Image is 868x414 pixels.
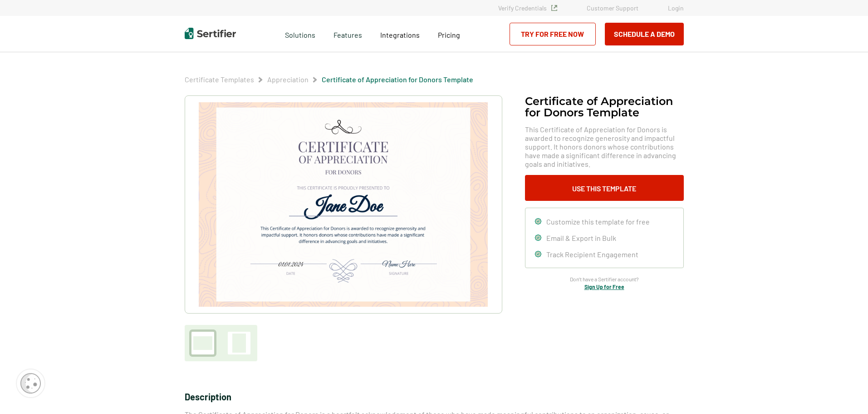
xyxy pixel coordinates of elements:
span: Integrations [380,30,420,39]
span: Certificate Templates [185,75,254,84]
span: Email & Export in Bulk [546,234,616,242]
img: Certificate of Appreciation for Donors​ Template [199,102,487,307]
span: Appreciation [267,75,309,84]
a: Certificate of Appreciation for Donors​ Template [322,75,473,84]
a: Try for Free Now [510,23,596,45]
img: Verified [551,5,557,11]
span: Don’t have a Sertifier account? [570,275,639,284]
iframe: Chat Widget [823,370,868,414]
h1: Certificate of Appreciation for Donors​ Template [525,95,684,118]
a: Integrations [380,28,420,40]
span: Solutions [285,28,315,40]
span: This Certificate of Appreciation for Donors is awarded to recognize generosity and impactful supp... [525,125,684,168]
button: Use This Template [525,175,684,201]
span: Track Recipient Engagement [546,250,638,259]
span: Certificate of Appreciation for Donors​ Template [322,75,473,84]
button: Schedule a Demo [605,23,684,45]
a: Login [668,4,684,12]
a: Verify Credentials [498,4,557,12]
a: Certificate Templates [185,75,254,84]
img: Cookie Popup Icon [20,373,41,394]
div: Breadcrumb [185,75,473,84]
span: Features [333,28,362,40]
a: Sign Up for Free [584,284,624,290]
span: Customize this template for free [546,217,650,226]
span: Pricing [438,30,460,39]
img: Sertifier | Digital Credentialing Platform [185,28,236,39]
a: Pricing [438,28,460,40]
a: Customer Support [587,4,638,12]
span: Description [185,391,231,402]
a: Appreciation [267,75,309,84]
